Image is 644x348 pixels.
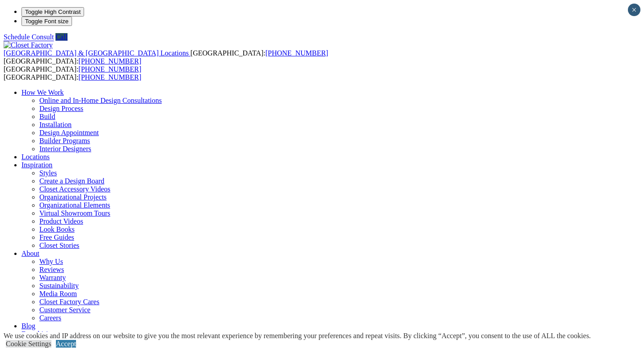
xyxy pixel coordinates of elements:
div: We use cookies and IP address on our website to give you the most relevant experience by remember... [4,332,591,340]
a: Locations [21,153,50,161]
span: Toggle High Contrast [25,8,80,15]
a: [GEOGRAPHIC_DATA] & [GEOGRAPHIC_DATA] Locations [4,49,191,57]
a: Organizational Projects [39,193,106,201]
span: [GEOGRAPHIC_DATA]: [GEOGRAPHIC_DATA]: [4,49,328,65]
span: [GEOGRAPHIC_DATA]: [GEOGRAPHIC_DATA]: [4,65,141,81]
a: How We Work [21,89,64,96]
a: Closet Stories [39,242,79,249]
a: [PHONE_NUMBER] [265,49,328,57]
a: [PHONE_NUMBER] [79,65,141,73]
a: Schedule Consult [4,33,54,41]
a: Create a Design Board [39,177,104,185]
a: Design Process [39,105,83,112]
a: Accept [56,340,76,348]
a: Call [55,33,68,41]
a: Cookie Settings [6,340,51,348]
span: Toggle Font size [25,18,68,25]
img: Closet Factory [4,41,53,49]
a: Closet Factory Cares [39,298,99,306]
a: Build [39,113,55,120]
a: Franchising [21,330,55,338]
a: Builder Programs [39,137,90,144]
a: Why Us [39,258,63,265]
a: Media Room [39,290,77,297]
button: Toggle Font size [21,17,72,26]
a: Styles [39,169,57,177]
span: [GEOGRAPHIC_DATA] & [GEOGRAPHIC_DATA] Locations [4,49,189,57]
a: Design Appointment [39,129,99,136]
a: About [21,250,39,257]
a: Product Videos [39,217,83,225]
a: Reviews [39,266,64,273]
a: Organizational Elements [39,201,110,209]
a: Virtual Showroom Tours [39,209,110,217]
a: Warranty [39,274,66,281]
a: Inspiration [21,161,52,169]
a: Customer Service [39,306,90,314]
a: Online and In-Home Design Consultations [39,97,162,104]
a: Blog [21,322,35,330]
a: [PHONE_NUMBER] [79,73,141,81]
a: Installation [39,121,72,128]
a: Free Guides [39,233,74,241]
a: Closet Accessory Videos [39,185,110,193]
a: [PHONE_NUMBER] [79,57,141,65]
a: Careers [39,314,61,322]
button: Toggle High Contrast [21,7,84,17]
a: Interior Designers [39,145,91,153]
a: Sustainability [39,282,79,289]
button: Close [628,4,640,16]
a: Look Books [39,225,75,233]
